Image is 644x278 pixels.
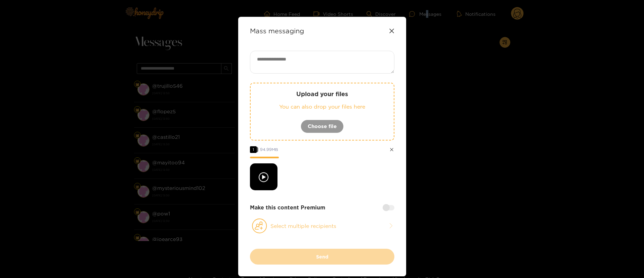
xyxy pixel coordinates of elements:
[250,146,257,153] span: 1
[250,27,304,35] strong: Mass messaging
[250,218,394,234] button: Select multiple recipients
[301,120,344,133] button: Choose file
[264,103,380,111] p: You can also drop your files here
[260,147,278,152] span: 94.99 MB
[250,204,325,211] strong: Make this content Premium
[250,249,394,265] button: Send
[264,90,380,98] p: Upload your files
